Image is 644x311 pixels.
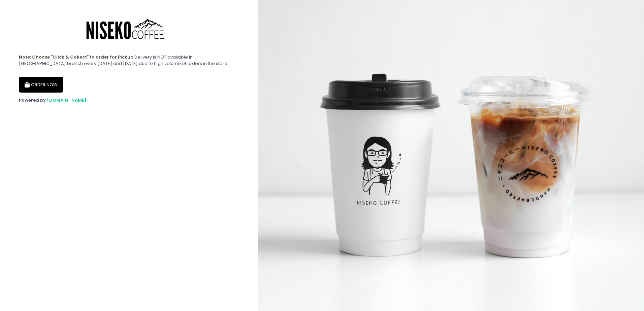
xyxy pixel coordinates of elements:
a: [DOMAIN_NAME] [47,97,87,103]
img: Niseko Coffee [77,10,178,49]
div: Powered by [19,97,239,104]
div: Delivery is NOT available in [GEOGRAPHIC_DATA] branch every [DATE] and [DATE] due to high volume ... [19,54,239,67]
b: Note: Choose "Click & Collect" to order for Pickup [19,54,133,60]
button: ORDER NOW [19,77,63,93]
